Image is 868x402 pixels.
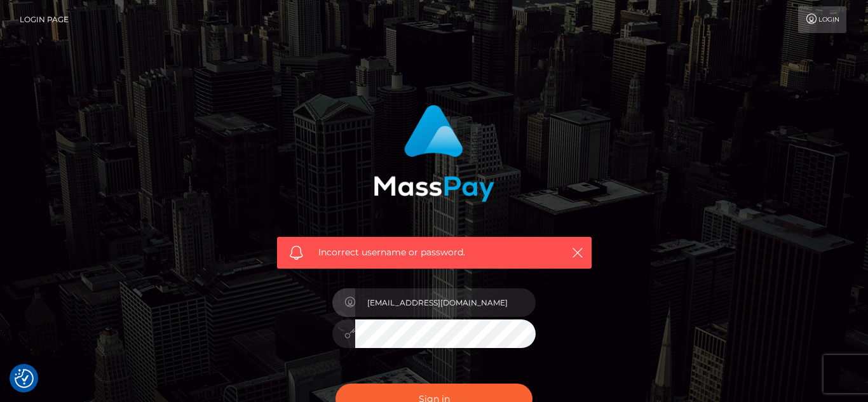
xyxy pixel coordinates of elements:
a: Login [798,6,846,33]
span: Incorrect username or password. [318,246,550,259]
img: Revisit consent button [15,369,34,388]
input: Username... [355,288,536,317]
img: MassPay Login [374,105,494,202]
button: Consent Preferences [15,369,34,388]
a: Login Page [20,6,69,33]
